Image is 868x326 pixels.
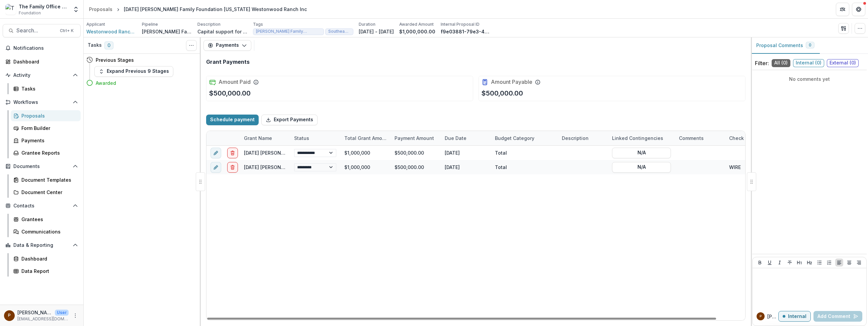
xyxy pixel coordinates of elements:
[725,131,775,145] div: Check number
[21,255,75,262] div: Dashboard
[11,123,81,134] a: Form Builder
[21,125,75,132] div: Form Builder
[13,58,75,65] div: Dashboard
[3,56,81,67] a: Dashboard
[290,131,340,145] div: Status
[206,115,259,125] button: Schedule payment
[675,131,725,145] div: Comments
[390,146,441,160] div: $500,000.00
[17,316,69,322] p: [EMAIL_ADDRESS][DOMAIN_NAME]
[21,149,75,156] div: Grantee Reports
[825,259,833,267] button: Ordered List
[261,115,318,125] button: Export Payments
[203,40,251,51] button: Payments
[558,135,593,142] div: Description
[21,85,75,92] div: Tasks
[755,59,769,67] p: Filter:
[340,135,390,142] div: Total Grant Amount
[835,259,843,267] button: Align Left
[5,4,16,15] img: The Family Office Data Sandbox
[13,100,70,105] span: Workflows
[21,112,75,119] div: Proposals
[441,131,491,145] div: Due Date
[612,147,671,158] button: N/A
[86,4,310,14] nav: breadcrumb
[755,75,864,83] p: No comments yet
[240,131,290,145] div: Grant Name
[59,27,75,34] div: Ctrl + K
[219,79,251,85] h2: Amount Paid
[3,240,81,251] button: Open Data & Reporting
[244,164,427,170] a: [DATE] [PERSON_NAME] Family Foundation [US_STATE] Westonwood Ranch Inc
[328,29,350,34] span: Southeast Asian
[340,146,390,160] div: $1,000,000
[772,59,790,67] span: All ( 0 )
[89,6,112,13] div: Proposals
[227,147,238,158] button: delete
[608,131,675,145] div: Linked Contingencies
[11,135,81,146] a: Payments
[13,164,70,169] span: Documents
[3,43,81,53] button: Notifications
[612,162,671,172] button: N/A
[359,28,394,35] p: [DATE] - [DATE]
[11,110,81,121] a: Proposals
[71,312,79,320] button: More
[21,189,75,196] div: Document Center
[760,315,762,318] div: Pam
[827,59,859,67] span: External ( 0 )
[793,59,824,67] span: Internal ( 0 )
[340,160,390,174] div: $1,000,000
[767,313,778,320] p: [PERSON_NAME]
[19,3,69,10] div: The Family Office Data Sandbox
[240,135,276,142] div: Grant Name
[21,216,75,223] div: Grantees
[11,214,81,225] a: Grantees
[3,161,81,172] button: Open Documents
[340,131,390,145] div: Total Grant Amount
[558,131,608,145] div: Description
[8,313,11,318] div: Pam
[86,28,137,35] a: Westonwood Ranch Inc
[786,259,794,267] button: Strike
[491,131,558,145] div: Budget Category
[3,24,81,37] button: Search...
[11,187,81,198] a: Document Center
[725,135,768,142] div: Check number
[3,97,81,108] button: Open Workflows
[441,135,470,142] div: Due Date
[88,42,102,48] h3: Tasks
[729,164,741,171] div: WIRE
[813,311,862,322] button: Add Comment
[142,28,192,35] p: [PERSON_NAME] Family Foundation [US_STATE]
[809,43,811,47] span: 0
[209,88,251,98] p: $500,000.00
[441,28,491,35] p: f9e03881-79e3-46c8-8fef-83a778122dfa
[71,3,81,16] button: Open entity switcher
[186,40,197,51] button: Toggle View Cancelled Tasks
[290,135,313,142] div: Status
[390,131,441,145] div: Payment Amount
[197,21,221,27] p: Description
[852,3,865,16] button: Get Help
[17,309,52,316] p: [PERSON_NAME]
[256,29,321,34] span: [PERSON_NAME] Family Foundation [US_STATE]
[675,135,708,142] div: Comments
[142,21,158,27] p: Pipeline
[11,253,81,264] a: Dashboard
[253,21,263,27] p: Tags
[21,268,75,275] div: Data Report
[16,27,56,34] span: Search...
[19,10,41,16] span: Foundation
[94,66,173,77] button: Expand Previous 9 Stages
[11,83,81,94] a: Tasks
[96,79,116,87] h4: Awarded
[206,59,250,65] h2: Grant Payments
[11,266,81,277] a: Data Report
